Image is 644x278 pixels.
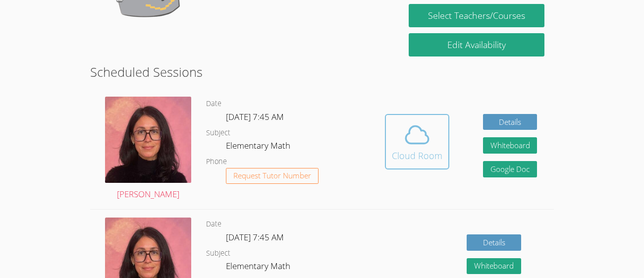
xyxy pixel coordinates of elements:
[467,234,521,251] a: Details
[385,114,449,169] button: Cloud Room
[226,139,292,156] dd: Elementary Math
[226,259,292,276] dd: Elementary Math
[90,62,554,81] h2: Scheduled Sessions
[226,168,319,184] button: Request Tutor Number
[409,4,545,27] a: Select Teachers/Courses
[105,97,191,202] a: [PERSON_NAME]
[483,114,537,130] a: Details
[409,33,545,56] a: Edit Availability
[392,149,442,163] div: Cloud Room
[483,137,537,154] button: Whiteboard
[206,247,230,260] dt: Subject
[483,161,537,177] a: Google Doc
[233,172,311,179] span: Request Tutor Number
[206,218,221,230] dt: Date
[226,231,284,243] span: [DATE] 7:45 AM
[226,111,284,122] span: [DATE] 7:45 AM
[105,97,191,183] img: headshot.jpg
[467,258,521,275] button: Whiteboard
[206,127,230,139] dt: Subject
[206,98,221,110] dt: Date
[206,156,227,168] dt: Phone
